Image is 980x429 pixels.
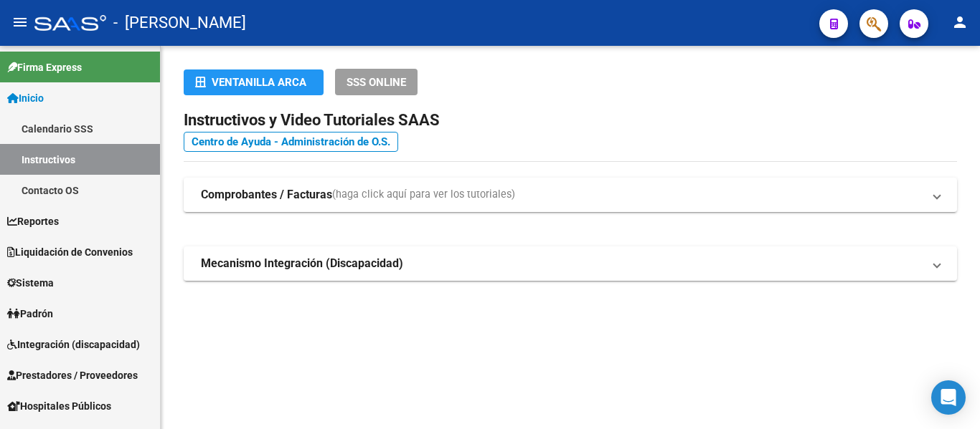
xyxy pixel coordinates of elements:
strong: Mecanismo Integración (Discapacidad) [201,256,403,271]
span: - [PERSON_NAME] [113,7,246,39]
a: Centro de Ayuda - Administración de O.S. [184,132,398,152]
span: Hospitales Públicos [7,398,111,414]
button: SSS ONLINE [335,69,418,95]
span: SSS ONLINE [347,76,406,89]
strong: Comprobantes / Facturas [201,187,332,203]
mat-icon: menu [11,14,29,31]
button: Ventanilla ARCA [184,69,324,95]
span: Firma Express [7,59,82,75]
span: (haga click aquí para ver los tutoriales) [332,187,515,203]
span: Prestadores / Proveedores [7,367,138,383]
span: Integración (discapacidad) [7,337,140,352]
span: Inicio [7,90,44,106]
h2: Instructivos y Video Tutoriales SAAS [184,107,957,134]
div: Open Intercom Messenger [931,380,966,415]
mat-expansion-panel-header: Comprobantes / Facturas(haga click aquí para ver los tutoriales) [184,178,957,212]
mat-icon: person [951,14,969,31]
span: Liquidación de Convenios [7,244,133,260]
div: Ventanilla ARCA [195,69,312,95]
span: Padrón [7,306,53,322]
span: Reportes [7,213,59,229]
mat-expansion-panel-header: Mecanismo Integración (Discapacidad) [184,246,957,281]
span: Sistema [7,275,54,291]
